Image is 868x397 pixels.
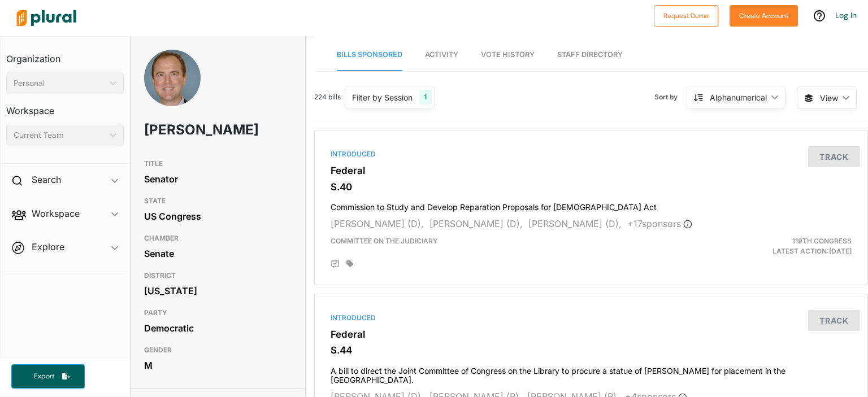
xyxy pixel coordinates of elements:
[792,237,852,245] span: 119th Congress
[808,146,860,167] button: Track
[730,9,798,21] a: Create Account
[331,313,852,323] div: Introduced
[331,260,340,269] div: Add Position Statement
[481,50,535,59] span: Vote History
[144,282,292,299] div: [US_STATE]
[144,320,292,337] div: Democratic
[144,245,292,262] div: Senate
[331,329,852,340] h3: Federal
[331,344,852,356] h3: S.44
[14,77,105,89] div: Personal
[144,113,233,147] h1: [PERSON_NAME]
[352,91,413,103] div: Filter by Session
[144,357,292,374] div: M
[331,165,852,176] h3: Federal
[314,92,341,102] span: 224 bills
[331,149,852,159] div: Introduced
[331,181,852,193] h3: S.40
[144,194,292,208] h3: STATE
[144,50,201,119] img: Headshot of Adam Schiff
[144,306,292,320] h3: PARTY
[337,50,402,59] span: Bills Sponsored
[144,208,292,225] div: US Congress
[820,92,838,104] span: View
[6,42,124,67] h3: Organization
[654,9,718,21] a: Request Demo
[481,39,535,71] a: Vote History
[528,218,622,229] span: [PERSON_NAME] (D),
[144,343,292,357] h3: GENDER
[337,39,402,71] a: Bills Sponsored
[627,218,692,229] span: + 17 sponsor s
[346,260,353,268] div: Add tags
[331,361,852,386] h4: A bill to direct the Joint Committee of Congress on the Library to procure a statue of [PERSON_NA...
[32,173,61,186] h2: Search
[419,90,431,104] div: 1
[331,218,424,229] span: [PERSON_NAME] (D),
[26,372,62,381] span: Export
[654,5,718,27] button: Request Demo
[331,197,852,212] h4: Commission to Study and Develop Reparation Proposals for [DEMOGRAPHIC_DATA] Act
[331,237,438,245] span: Committee on the Judiciary
[557,39,623,71] a: Staff Directory
[681,236,860,256] div: Latest Action: [DATE]
[835,10,857,20] a: Log In
[425,50,458,59] span: Activity
[710,91,767,103] div: Alphanumerical
[144,157,292,171] h3: TITLE
[425,39,458,71] a: Activity
[429,218,523,229] span: [PERSON_NAME] (D),
[11,364,85,389] button: Export
[144,269,292,282] h3: DISTRICT
[14,129,105,141] div: Current Team
[808,310,860,331] button: Track
[6,94,124,119] h3: Workspace
[144,171,292,187] div: Senator
[654,92,687,102] span: Sort by
[730,5,798,27] button: Create Account
[144,232,292,245] h3: CHAMBER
